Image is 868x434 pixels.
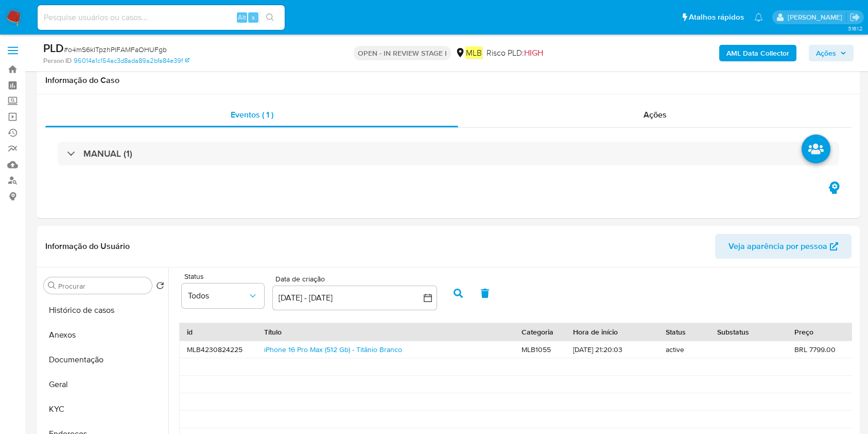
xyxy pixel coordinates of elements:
[58,142,839,165] div: MANUAL (1)
[666,327,703,337] div: Status
[74,56,189,65] a: 96014a1c154ac3d8ada89a2bfa84e39f
[689,12,744,23] span: Atalhos rápidos
[40,298,168,323] button: Histórico de casos
[717,327,780,337] div: Substatus
[83,148,132,159] h3: MANUAL (1)
[272,286,437,310] button: [DATE] - [DATE]
[754,13,763,22] a: Notificações
[188,291,248,301] span: Todos
[64,44,167,55] span: # o4mS6kITpzhPlFAMFaOHUFgb
[644,109,667,121] span: Ações
[566,341,658,358] div: [DATE] 21:20:03
[809,45,854,61] button: Ações
[354,46,451,60] p: OPEN - IN REVIEW STAGE I
[487,47,543,59] span: Risco PLD:
[187,327,250,337] div: id
[40,347,168,372] button: Documentação
[40,323,168,347] button: Anexos
[715,234,852,259] button: Veja aparência por pessoa
[252,12,255,22] span: s
[40,397,168,422] button: KYC
[465,46,482,59] em: MLB
[788,12,846,22] p: juliane.miranda@mercadolivre.com
[40,372,168,397] button: Geral
[43,56,72,65] b: Person ID
[238,12,246,22] span: Alt
[816,45,836,61] span: Ações
[43,40,64,56] b: PLD
[38,11,285,24] input: Pesquise usuários ou casos...
[182,283,264,308] button: common.sort_by
[849,12,860,23] a: Sair
[573,327,651,337] div: Hora de início
[728,234,827,259] span: Veja aparência por pessoa
[184,273,267,280] span: Status
[45,75,852,86] h1: Informação do Caso
[264,327,507,337] div: Título
[522,327,559,337] div: Categoria
[259,10,281,25] button: search-icon
[658,341,710,358] div: active
[58,281,148,291] input: Procurar
[514,341,566,358] div: MLB1055
[48,281,56,290] button: Procurar
[156,281,164,293] button: Retornar ao pedido padrão
[726,45,789,61] b: AML Data Collector
[719,45,796,61] button: AML Data Collector
[45,241,130,252] h1: Informação do Usuário
[272,275,437,284] div: Data de criação
[231,109,273,121] span: Eventos ( 1 )
[524,47,543,59] span: HIGH
[180,341,257,358] div: MLB4230824225
[264,344,402,355] a: iPhone 16 Pro Max (512 Gb) - Titânio Branco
